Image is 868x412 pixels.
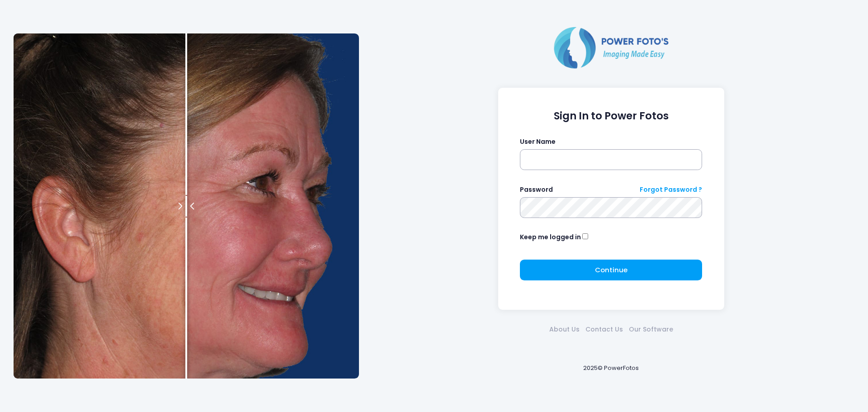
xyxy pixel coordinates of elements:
h1: Sign In to Power Fotos [520,110,702,122]
a: Forgot Password ? [640,185,702,194]
div: 2025© PowerFotos [368,349,854,387]
label: Keep me logged in [520,232,581,242]
a: Our Software [626,325,676,334]
label: User Name [520,137,556,147]
button: Continue [520,260,702,280]
span: Continue [595,265,627,275]
label: Password [520,185,553,194]
a: About Us [546,325,582,334]
a: Contact Us [582,325,626,334]
img: Logo [550,25,672,70]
